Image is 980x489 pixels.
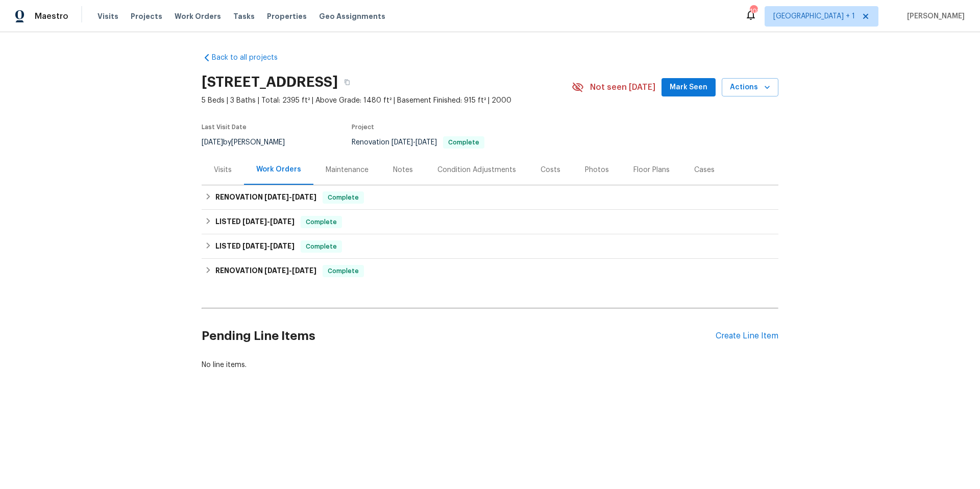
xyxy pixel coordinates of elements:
[391,139,413,146] span: [DATE]
[444,139,483,145] span: Complete
[233,13,255,20] span: Tasks
[215,265,316,277] h6: RENOVATION
[773,11,855,21] span: [GEOGRAPHIC_DATA] + 1
[214,165,232,175] div: Visits
[202,234,778,259] div: LISTED [DATE]-[DATE]Complete
[716,331,778,341] div: Create Line Item
[264,193,316,201] span: -
[202,139,223,146] span: [DATE]
[242,218,267,225] span: [DATE]
[202,124,247,130] span: Last Visit Date
[202,259,778,283] div: RENOVATION [DATE]-[DATE]Complete
[324,266,363,276] span: Complete
[270,218,295,225] span: [DATE]
[270,242,295,250] span: [DATE]
[302,217,341,227] span: Complete
[541,165,560,175] div: Costs
[202,136,297,149] div: by [PERSON_NAME]
[661,78,716,97] button: Mark Seen
[242,218,295,225] span: -
[326,165,369,175] div: Maintenance
[391,139,437,146] span: -
[903,11,965,21] span: [PERSON_NAME]
[264,267,289,274] span: [DATE]
[215,240,295,253] h6: LISTED
[202,95,572,106] span: 5 Beds | 3 Baths | Total: 2395 ft² | Above Grade: 1480 ft² | Basement Finished: 915 ft² | 2000
[242,242,267,250] span: [DATE]
[131,11,162,21] span: Projects
[267,11,307,21] span: Properties
[264,267,316,274] span: -
[35,11,68,21] span: Maestro
[352,124,374,130] span: Project
[319,11,385,21] span: Geo Assignments
[215,216,295,228] h6: LISTED
[256,164,301,175] div: Work Orders
[437,165,516,175] div: Condition Adjustments
[750,6,757,16] div: 108
[202,185,778,210] div: RENOVATION [DATE]-[DATE]Complete
[324,192,363,203] span: Complete
[264,193,289,201] span: [DATE]
[338,73,356,91] button: Copy Address
[202,53,300,63] a: Back to all projects
[694,165,715,175] div: Cases
[292,193,316,201] span: [DATE]
[670,81,707,94] span: Mark Seen
[215,191,316,204] h6: RENOVATION
[302,241,341,252] span: Complete
[202,210,778,234] div: LISTED [DATE]-[DATE]Complete
[175,11,221,21] span: Work Orders
[722,78,778,97] button: Actions
[590,82,655,92] span: Not seen [DATE]
[393,165,413,175] div: Notes
[202,360,778,370] div: No line items.
[352,139,484,146] span: Renovation
[202,312,716,360] h2: Pending Line Items
[633,165,670,175] div: Floor Plans
[97,11,118,21] span: Visits
[292,267,316,274] span: [DATE]
[242,242,295,250] span: -
[202,77,338,87] h2: [STREET_ADDRESS]
[730,81,770,94] span: Actions
[585,165,609,175] div: Photos
[415,139,437,146] span: [DATE]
